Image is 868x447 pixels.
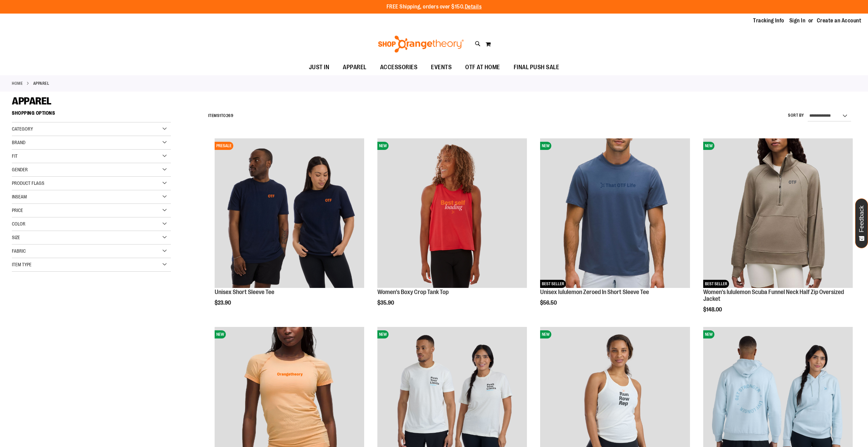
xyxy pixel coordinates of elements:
[700,135,856,330] div: product
[431,60,452,75] span: EVENTS
[215,289,274,295] a: Unisex Short Sleeve Tee
[343,60,367,75] span: APPAREL
[703,138,853,288] img: Women's lululemon Scuba Funnel Neck Half Zip Oversized Jacket
[12,80,23,86] a: Home
[12,180,44,186] span: Product Flags
[12,248,26,254] span: Fabric
[215,138,364,288] img: Image of Unisex Short Sleeve Tee
[540,289,649,295] a: Unisex lululemon Zeroed In Short Sleeve Tee
[465,60,500,75] span: OTF AT HOME
[373,60,425,75] a: ACCESSORIES
[377,138,527,289] a: Image of Womens Boxy Crop TankNEW
[537,135,693,323] div: product
[377,36,465,53] img: Shop Orangetheory
[12,167,28,172] span: Gender
[377,289,449,295] a: Women's Boxy Crop Tank Top
[12,262,32,267] span: Item Type
[12,126,33,132] span: Category
[12,194,27,199] span: Inseam
[211,135,368,323] div: product
[377,142,389,150] span: NEW
[703,307,723,313] span: $148.00
[424,60,458,75] a: EVENTS
[514,60,559,75] span: FINAL PUSH SALE
[859,206,865,232] span: Feedback
[377,300,395,306] span: $35.90
[336,60,373,75] a: APPAREL
[12,140,25,145] span: Brand
[302,60,336,75] a: JUST IN
[12,95,52,107] span: APPAREL
[208,111,234,121] h2: Items to
[377,138,527,288] img: Image of Womens Boxy Crop Tank
[540,280,566,288] span: BEST SELLER
[703,280,729,288] span: BEST SELLER
[753,17,784,24] a: Tracking Info
[465,4,482,10] a: Details
[458,60,507,75] a: OTF AT HOME
[703,138,853,289] a: Women's lululemon Scuba Funnel Neck Half Zip Oversized JacketNEWBEST SELLER
[374,135,530,323] div: product
[540,300,558,306] span: $56.50
[540,142,551,150] span: NEW
[387,3,482,11] p: FREE Shipping, orders over $150.
[855,198,868,248] button: Feedback - Show survey
[380,60,418,75] span: ACCESSORIES
[703,142,714,150] span: NEW
[226,113,234,118] span: 269
[12,208,23,213] span: Price
[540,330,551,338] span: NEW
[788,113,804,118] label: Sort By
[789,17,806,24] a: Sign In
[703,289,844,302] a: Women's lululemon Scuba Funnel Neck Half Zip Oversized Jacket
[219,113,221,118] span: 1
[215,300,232,306] span: $23.90
[215,330,226,338] span: NEW
[12,221,25,227] span: Color
[377,330,389,338] span: NEW
[215,138,364,289] a: Image of Unisex Short Sleeve TeePRESALE
[703,330,714,338] span: NEW
[12,153,18,159] span: Fit
[215,142,233,150] span: PRESALE
[817,17,862,24] a: Create an Account
[12,235,20,240] span: Size
[540,138,690,288] img: Unisex lululemon Zeroed In Short Sleeve Tee
[540,138,690,289] a: Unisex lululemon Zeroed In Short Sleeve TeeNEWBEST SELLER
[12,107,171,122] strong: Shopping Options
[507,60,566,75] a: FINAL PUSH SALE
[33,80,50,86] strong: APPAREL
[309,60,330,75] span: JUST IN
